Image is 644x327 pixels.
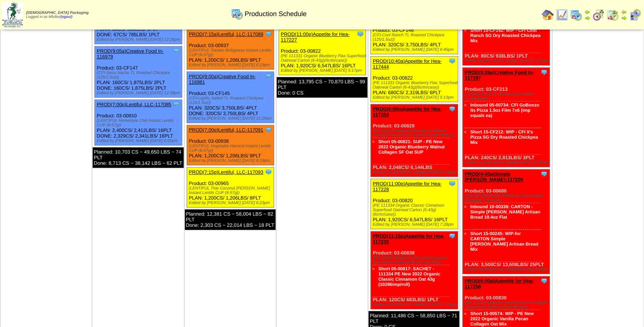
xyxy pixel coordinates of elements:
[189,158,274,163] div: Edited by [PERSON_NAME] [DATE] 6:19pm
[187,125,274,165] div: Product: 03-00938 PLAN: 1,200CS / 1,206LBS / 8PLT
[464,92,550,101] div: (CFI-It's Pizza TL Roasted Chickpea (125/1.5oz))
[265,168,272,176] img: Tooltip
[373,203,458,217] div: (PE 111334 Organic Classic Cinnamon Superfood Oatmeal Carton (6-43g)(6crtn/case))
[540,277,548,284] img: Tooltip
[378,139,445,155] a: Short 05-00821: SUP - PE New 2022 Organic Blueberry Walnut Collagen SF Oat SUP
[2,2,23,27] img: zoroco-logo-small.webp
[189,144,274,153] div: (LENTIFUL Vegetable Harvest Instant Lentils CUP (8-57g))
[93,147,183,168] div: Planned: 10,703 CS ~ 49,650 LBS ~ 74 PLT Done: 8,713 CS ~ 38,142 LBS ~ 62 PLT
[607,9,619,21] img: calendarinout.gif
[470,231,538,252] a: Short 15-00245: WIP-for CARTON Simple [PERSON_NAME] Artisan Bread Mix
[277,77,367,98] div: Planned: 13,795 CS ~ 70,870 LBS ~ 99 PLT Done: 0 CS
[172,101,180,108] img: Tooltip
[470,28,540,43] a: Short 15-CF142: WIP - CFI Cool Ranch SG Dry Roasted Chickpea Mix
[373,181,441,192] a: PROD(11:00p)Appetite for Hea-117228
[621,15,627,21] img: arrowright.gif
[357,30,364,38] img: Tooltip
[540,68,548,76] img: Tooltip
[373,81,458,90] div: (PE 111331 Organic Blueberry Flax Superfood Oatmeal Carton (6-43g)(6crtn/case))
[97,71,182,80] div: (CFI-Spicy Nacho TL Roasted Chickpea (125/1.5oz))
[373,106,442,117] a: PROD(6:00p)Appetite for Hea-117254
[373,33,458,42] div: (CFI-Cool Ranch TL Roasted Chickpea (125/1.5oz))
[279,30,366,75] div: Product: 03-00822 PLAN: 1,920CS / 6,547LBS / 16PLT
[97,118,182,127] div: (LENTIFUL Homestyle Chili Instant Lentils CUP (8-57g))
[189,201,274,205] div: Edited by [PERSON_NAME] [DATE] 6:23pm
[464,267,550,272] div: Edited by [PERSON_NAME] [DATE] 6:53pm
[95,100,182,145] div: Product: 03-00910 PLAN: 2,400CS / 2,412LBS / 16PLT DONE: 2,329CS / 2,341LBS / 16PLT
[265,126,272,133] img: Tooltip
[464,59,550,63] div: Edited by [PERSON_NAME] [DATE] 6:52pm
[189,63,274,67] div: Edited by [PERSON_NAME] [DATE] 6:19pm
[570,9,582,21] img: calendarprod.gif
[470,204,540,220] a: Inbound 10-00338: CARTON - Simple [PERSON_NAME] Artisan Bread 10.4oz Flat
[470,311,533,327] a: Short 15-00574: WIP - PE New 2022 Organic Vanilla Pecan Collagen Oat Mix
[373,302,458,307] div: Edited by [PERSON_NAME] [DATE] 7:28pm
[373,129,458,138] div: (PE 111318 Organic Blueberry Walnut Collagen Superfood Oatmeal SUP (6/8oz))
[584,9,590,15] img: arrowleft.gif
[464,300,550,309] div: (PE 111319 Organic Vanilla Pecan Collagen Superfood Oatmeal SUP (6/8oz))
[189,169,263,175] a: PROD(7:15p)Lentiful, LLC-117093
[371,56,458,102] div: Product: 03-00822 PLAN: 680CS / 2,319LBS / 6PLT
[448,232,456,240] img: Tooltip
[95,46,182,98] div: Product: 03-CF147 PLAN: 160CS / 1,875LBS / 2PLT DONE: 160CS / 1,875LBS / 2PLT
[172,47,180,55] img: Tooltip
[373,95,458,100] div: Edited by [PERSON_NAME] [DATE] 5:13pm
[378,266,440,287] a: Short 05-00817: SACHET - 111334 PE New 2022 Organic Classic Cinnamon Oat 43g (10286imp/roll)
[371,231,458,309] div: Product: 03-00838 PLAN: 120CS / 683LBS / 1PLT
[185,209,276,230] div: Planned: 12,381 CS ~ 58,004 LBS ~ 82 PLT Done: 2,303 CS ~ 22,014 LBS ~ 18 PLT
[464,171,523,182] a: PROD(4:00p)Simple [PERSON_NAME]-117205
[97,91,182,95] div: Edited by [PERSON_NAME] [DATE] 12:38pm
[189,116,274,121] div: Edited by [PERSON_NAME] [DATE] 11:29am
[97,37,182,42] div: Edited by [PERSON_NAME] [DATE] 12:26pm
[245,10,307,18] span: Production Schedule
[187,72,274,123] div: Product: 03-CF145 PLAN: 320CS / 3,750LBS / 4PLT DONE: 320CS / 3,750LBS / 4PLT
[448,57,456,65] img: Tooltip
[584,15,590,21] img: arrowright.gif
[231,8,243,20] img: calendarprod.gif
[373,58,441,70] a: PROD(10:40a)Appetite for Hea-117444
[371,104,458,177] div: Product: 03-00829 PLAN: 2,048CS / 6,144LBS
[97,102,171,107] a: PROD(7:00p)Lentiful, LLC-117085
[373,256,458,265] div: (PE 110334 Organic Classic Cinnamon Superfood Oatmeal BULK (60-43g))
[281,31,349,43] a: PROD(11:00p)Appetite for Hea-117227
[373,222,458,227] div: Edited by [PERSON_NAME] [DATE] 7:28pm
[542,9,554,21] img: home.gif
[470,129,538,145] a: Short 15-CF212: WIP - CFI It's Pizza SG Dry Roasted Chickpea Mix
[463,68,550,167] div: Product: 03-CF213 PLAN: 240CS / 2,813LBS / 3PLT
[281,68,366,73] div: Edited by [PERSON_NAME] [DATE] 5:17pm
[373,47,458,52] div: Edited by [PERSON_NAME] [DATE] 6:45pm
[189,186,274,195] div: (LENTIFUL Thai Coconut [PERSON_NAME] Instant Lentils CUP (8-57g))
[60,15,72,19] a: (logout)
[448,180,456,187] img: Tooltip
[187,167,274,207] div: Product: 03-00965 PLAN: 1,200CS / 1,206LBS / 8PLT
[265,73,272,80] img: Tooltip
[26,11,88,19] span: Logged in as Mfuller
[470,102,539,118] a: Inbound 05-00734: CFI GoBonzo Its Pizza 1.5oz Film 7x6 (imp equals ea)
[592,9,604,21] img: calendarblend.gif
[187,30,274,70] div: Product: 03-00937 PLAN: 1,200CS / 1,206LBS / 8PLT
[464,194,550,203] div: (Simple [PERSON_NAME] Artisan Bread (6/10.4oz Cartons))
[373,233,444,244] a: PROD(11:15p)Appetite for Hea-117230
[189,74,256,85] a: PROD(9:00a)Creative Food In-116981
[373,170,458,175] div: Edited by [PERSON_NAME] [DATE] 6:46pm
[621,9,627,15] img: arrowleft.gif
[540,170,548,178] img: Tooltip
[189,127,263,133] a: PROD(7:00p)Lentiful, LLC-117091
[629,9,641,21] img: calendarcustomer.gif
[463,169,550,274] div: Product: 03-00680 PLAN: 3,500CS / 13,608LBS / 25PLT
[189,48,274,57] div: (LENTIFUL Tomato Bolognese Instant Lentils CUP (8-57g))
[464,160,550,165] div: Edited by [PERSON_NAME] [DATE] 6:52pm
[97,139,182,143] div: Edited by [PERSON_NAME] [DATE] 6:05pm
[464,70,534,81] a: PROD(9:05a)Creative Food In-117197
[371,179,458,229] div: Product: 03-00820 PLAN: 1,920CS / 6,547LBS / 16PLT
[265,30,272,38] img: Tooltip
[281,54,366,63] div: (PE 111331 Organic Blueberry Flax Superfood Oatmeal Carton (6-43g)(6crtn/case))
[26,11,88,15] span: [DEMOGRAPHIC_DATA] Packaging
[97,48,164,59] a: PROD(9:05a)Creative Food In-116979
[556,9,568,21] img: line_graph.gif
[464,278,533,289] a: PROD(6:00p)Appetite for Hea-117258
[189,31,263,37] a: PROD(7:15a)Lentiful, LLC-117089
[189,96,274,105] div: (CFI-Lightly Salted TL Roasted Chickpea (125/1.5oz))
[448,105,456,112] img: Tooltip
